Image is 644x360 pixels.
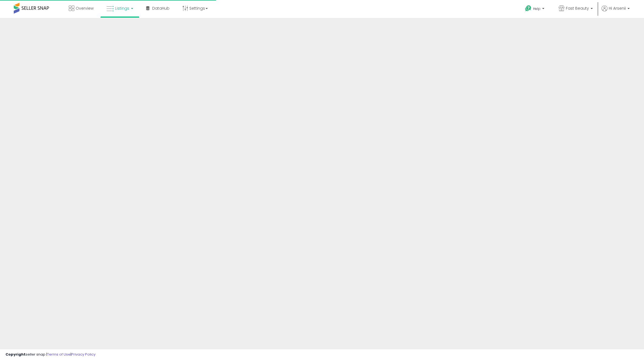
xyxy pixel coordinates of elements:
span: Listings [115,6,129,11]
a: Hi Arsenii [602,6,630,18]
span: Overview [76,6,94,11]
i: Get Help [525,5,532,12]
span: Hi Arsenii [609,6,626,11]
span: Fast Beauty [566,6,589,11]
span: DataHub [152,6,170,11]
span: Help [533,6,541,11]
a: Help [521,1,550,18]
